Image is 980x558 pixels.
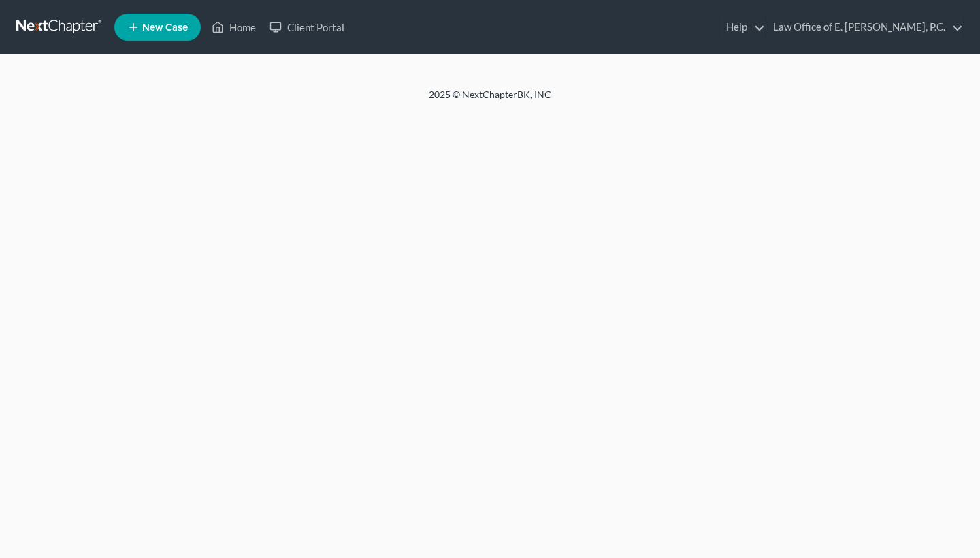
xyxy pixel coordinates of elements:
[114,14,201,41] new-legal-case-button: New Case
[766,15,963,39] a: Law Office of E. [PERSON_NAME], P.C.
[102,88,878,112] div: 2025 © NextChapterBK, INC
[205,15,263,39] a: Home
[263,15,351,39] a: Client Portal
[719,15,765,39] a: Help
